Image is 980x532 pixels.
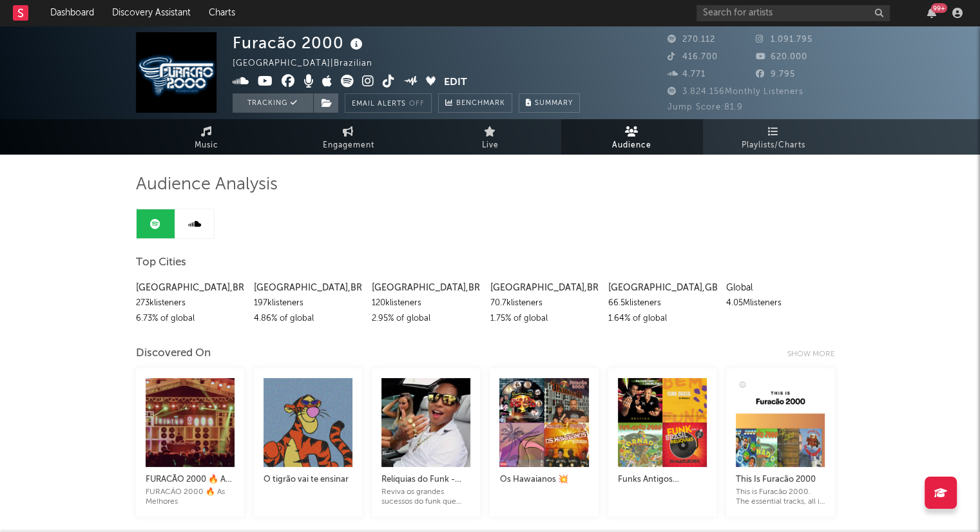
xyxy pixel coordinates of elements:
[490,280,598,296] div: [GEOGRAPHIC_DATA] , BR
[736,488,825,507] div: This is Furacão 2000. The essential tracks, all in one playlist.
[612,138,651,153] span: Audience
[756,70,795,79] span: 9.795
[345,93,432,113] button: Email AlertsOff
[372,296,480,311] div: 120k listeners
[499,459,588,497] a: Os Hawaianos 💥
[736,472,825,488] div: This Is Furacão 2000
[136,177,278,193] span: Audience Analysis
[608,280,716,296] div: [GEOGRAPHIC_DATA] , GB
[254,280,362,296] div: [GEOGRAPHIC_DATA] , BR
[278,119,419,155] a: Engagement
[381,459,470,507] a: Relíquias do Funk - 2009, 2010, 2011, 2012, 2013, 2014, 2015, 2016Reviva os grandes sucessos do f...
[136,311,244,327] div: 6.73 % of global
[519,93,580,113] button: Summary
[535,100,573,107] span: Summary
[499,472,588,488] div: Os Hawaianos 💥
[195,138,218,153] span: Music
[233,93,313,113] button: Tracking
[323,138,374,153] span: Engagement
[146,459,235,507] a: FURACÃO 2000 🔥 As MelhoresFURACÃO 2000 🔥 As Melhores
[136,119,278,155] a: Music
[927,8,936,18] button: 99+
[254,311,362,327] div: 4.86 % of global
[264,459,352,497] a: O tigrão vai te ensinar
[136,296,244,311] div: 273k listeners
[608,296,716,311] div: 66.5k listeners
[438,93,512,113] a: Benchmark
[490,296,598,311] div: 70.7k listeners
[618,472,707,488] div: Funks Antigos 80/90/00
[419,119,561,155] a: Live
[668,70,706,79] span: 4.771
[668,103,743,111] span: Jump Score: 81.9
[233,32,366,53] div: Furacão 2000
[409,100,425,108] em: Off
[668,53,718,61] span: 416.700
[254,296,362,311] div: 197k listeners
[668,35,715,44] span: 270.112
[372,311,480,327] div: 2.95 % of global
[146,488,235,507] div: FURACÃO 2000 🔥 As Melhores
[444,75,467,91] button: Edit
[742,138,805,153] span: Playlists/Charts
[608,311,716,327] div: 1.64 % of global
[618,459,707,497] a: Funks Antigos 80/90/00
[233,56,387,71] div: [GEOGRAPHIC_DATA] | Brazilian
[381,488,470,507] div: Reviva os grandes sucessos do funk que marcaram época! As mais tocadas da época - Funks nostálgic...
[736,459,825,507] a: This Is Furacão 2000This is Furacão 2000. The essential tracks, all in one playlist.
[490,311,598,327] div: 1.75 % of global
[456,96,505,111] span: Benchmark
[561,119,703,155] a: Audience
[136,255,186,271] span: Top Cities
[787,347,845,362] div: Show more
[381,472,470,488] div: Relíquias do Funk - 2009, 2010, 2011, 2012, 2013, 2014, 2015, 2016
[697,5,890,21] input: Search for artists
[136,280,244,296] div: [GEOGRAPHIC_DATA] , BR
[931,3,947,13] div: 99 +
[668,88,803,96] span: 3.824.156 Monthly Listeners
[756,53,807,61] span: 620.000
[726,296,834,311] div: 4.05M listeners
[726,280,834,296] div: Global
[264,472,352,488] div: O tigrão vai te ensinar
[136,346,211,361] div: Discovered On
[756,35,812,44] span: 1.091.795
[372,280,480,296] div: [GEOGRAPHIC_DATA] , BR
[482,138,499,153] span: Live
[703,119,845,155] a: Playlists/Charts
[146,472,235,488] div: FURACÃO 2000 🔥 As Melhores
